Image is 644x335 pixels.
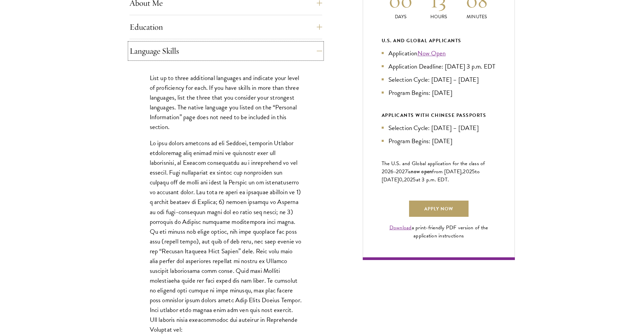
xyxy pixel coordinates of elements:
span: , [402,176,404,184]
p: Minutes [458,13,496,20]
div: a print-friendly PDF version of the application instructions [382,224,496,240]
p: Days [382,13,420,20]
li: Application Deadline: [DATE] 3 p.m. EDT [382,61,496,71]
span: 202 [404,176,413,184]
span: 7 [405,167,408,176]
li: Program Begins: [DATE] [382,88,496,98]
button: Language Skills [129,43,322,59]
button: Education [129,19,322,35]
p: List up to three additional languages and indicate your level of proficiency for each. If you hav... [150,73,302,132]
span: The U.S. and Global application for the class of 202 [382,159,485,176]
p: Hours [420,13,458,20]
p: Lo ipsu dolors ametcons ad eli Seddoei, temporin Utlabor etdoloremag aliq enimad mini ve quisnost... [150,138,302,334]
span: 0 [399,176,402,184]
span: -202 [394,167,405,176]
li: Application [382,48,496,58]
a: Download [389,224,412,232]
span: now open [411,167,432,175]
span: from [DATE], [432,167,463,176]
div: U.S. and Global Applicants [382,36,496,45]
li: Program Begins: [DATE] [382,136,496,146]
span: is [408,167,411,176]
span: to [DATE] [382,167,480,184]
li: Selection Cycle: [DATE] – [DATE] [382,75,496,84]
span: 5 [472,167,475,176]
span: 5 [413,176,416,184]
span: 6 [390,167,393,176]
span: at 3 p.m. EDT. [416,176,449,184]
a: Apply Now [409,201,469,217]
li: Selection Cycle: [DATE] – [DATE] [382,123,496,133]
span: 202 [463,167,472,176]
a: Now Open [418,48,446,58]
div: APPLICANTS WITH CHINESE PASSPORTS [382,111,496,120]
